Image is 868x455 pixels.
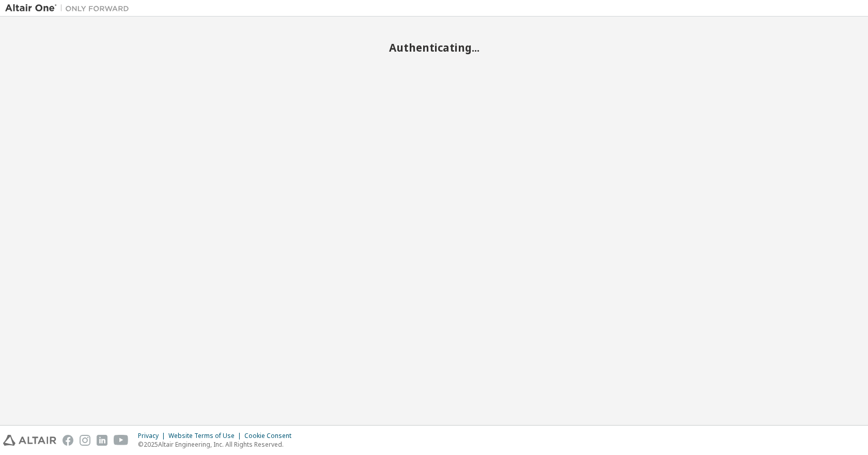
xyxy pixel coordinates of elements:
[80,435,90,446] img: instagram.svg
[168,432,244,440] div: Website Terms of Use
[97,435,107,446] img: linkedin.svg
[3,435,56,446] img: altair_logo.svg
[5,41,863,54] h2: Authenticating...
[63,435,73,446] img: facebook.svg
[244,432,298,440] div: Cookie Consent
[5,3,134,13] img: Altair One
[138,440,298,449] p: © 2025 Altair Engineering, Inc. All Rights Reserved.
[114,435,129,446] img: youtube.svg
[138,432,168,440] div: Privacy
